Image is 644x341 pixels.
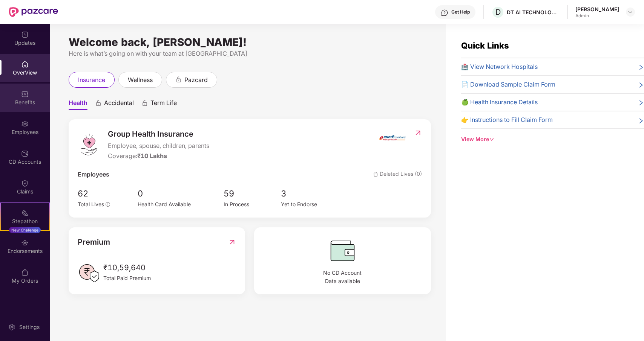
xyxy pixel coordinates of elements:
img: svg+xml;base64,PHN2ZyBpZD0iQ0RfQWNjb3VudHMiIGRhdGEtbmFtZT0iQ0QgQWNjb3VudHMiIHhtbG5zPSJodHRwOi8vd3... [21,150,29,157]
span: Total Paid Premium [103,274,151,282]
div: New Challenge [9,227,41,233]
div: In Process [224,200,281,209]
img: svg+xml;base64,PHN2ZyBpZD0iRHJvcGRvd24tMzJ4MzIiIHhtbG5zPSJodHRwOi8vd3d3LnczLm9yZy8yMDAwL3N2ZyIgd2... [627,9,633,15]
div: Admin [575,13,619,19]
span: Premium [78,236,110,248]
span: right [638,64,644,72]
img: PaidPremiumIcon [78,262,100,285]
span: insurance [78,75,105,85]
div: DT AI TECHNOLOGIES PRIVATE LIMITED [507,9,560,16]
img: CDBalanceIcon [263,236,422,265]
div: [PERSON_NAME] [575,6,619,13]
span: info-circle [106,202,110,207]
span: Accidental [104,99,134,110]
span: 📄 Download Sample Claim Form [461,80,555,89]
span: right [638,99,644,107]
img: svg+xml;base64,PHN2ZyBpZD0iSG9tZSIgeG1sbnM9Imh0dHA6Ly93d3cudzMub3JnLzIwMDAvc3ZnIiB3aWR0aD0iMjAiIG... [21,61,29,68]
img: svg+xml;base64,PHN2ZyBpZD0iRW1wbG95ZWVzIiB4bWxucz0iaHR0cDovL3d3dy53My5vcmcvMjAwMC9zdmciIHdpZHRoPS... [21,120,29,128]
span: down [489,137,494,142]
span: 🍏 Health Insurance Details [461,97,538,107]
div: Stepathon [1,218,49,225]
span: right [638,117,644,125]
span: Health [69,99,87,110]
img: svg+xml;base64,PHN2ZyBpZD0iQmVuZWZpdHMiIHhtbG5zPSJodHRwOi8vd3d3LnczLm9yZy8yMDAwL3N2ZyIgd2lkdGg9Ij... [21,90,29,98]
span: 3 [281,187,338,200]
div: animation [95,100,102,107]
div: Settings [17,323,42,331]
img: svg+xml;base64,PHN2ZyBpZD0iU2V0dGluZy0yMHgyMCIgeG1sbnM9Imh0dHA6Ly93d3cudzMub3JnLzIwMDAvc3ZnIiB3aW... [8,323,15,331]
span: 🏥 View Network Hospitals [461,62,538,72]
span: 62 [78,187,121,200]
span: ₹10,59,640 [103,262,151,274]
span: right [638,81,644,89]
img: svg+xml;base64,PHN2ZyB4bWxucz0iaHR0cDovL3d3dy53My5vcmcvMjAwMC9zdmciIHdpZHRoPSIyMSIgaGVpZ2h0PSIyMC... [21,209,29,217]
div: Welcome back, [PERSON_NAME]! [69,39,431,45]
img: svg+xml;base64,PHN2ZyBpZD0iVXBkYXRlZCIgeG1sbnM9Imh0dHA6Ly93d3cudzMub3JnLzIwMDAvc3ZnIiB3aWR0aD0iMj... [21,31,29,38]
div: Here is what’s going on with your team at [GEOGRAPHIC_DATA] [69,49,431,58]
div: View More [461,135,644,143]
img: insurerIcon [378,128,406,147]
img: logo [78,133,100,156]
img: svg+xml;base64,PHN2ZyBpZD0iQ2xhaW0iIHhtbG5zPSJodHRwOi8vd3d3LnczLm9yZy8yMDAwL3N2ZyIgd2lkdGg9IjIwIi... [21,180,29,187]
span: wellness [128,75,153,85]
img: RedirectIcon [414,129,422,137]
span: Group Health Insurance [108,128,209,140]
span: Total Lives [78,201,104,207]
div: Get Help [451,9,470,15]
img: deleteIcon [373,172,378,177]
img: New Pazcare Logo [9,7,58,17]
span: 👉 Instructions to Fill Claim Form [461,115,553,125]
span: ₹10 Lakhs [137,152,167,160]
div: Health Card Available [138,200,224,209]
span: Quick Links [461,41,509,50]
img: svg+xml;base64,PHN2ZyBpZD0iSGVscC0zMngzMiIgeG1sbnM9Imh0dHA6Ly93d3cudzMub3JnLzIwMDAvc3ZnIiB3aWR0aD... [441,9,448,17]
span: 0 [138,187,224,200]
img: svg+xml;base64,PHN2ZyBpZD0iRW5kb3JzZW1lbnRzIiB4bWxucz0iaHR0cDovL3d3dy53My5vcmcvMjAwMC9zdmciIHdpZH... [21,239,29,247]
span: D [495,8,501,17]
span: Term Life [150,99,177,110]
div: Coverage: [108,151,209,161]
img: svg+xml;base64,PHN2ZyBpZD0iTXlfT3JkZXJzIiBkYXRhLW5hbWU9Ik15IE9yZGVycyIgeG1sbnM9Imh0dHA6Ly93d3cudz... [21,269,29,276]
div: animation [141,100,148,107]
span: Employee, spouse, children, parents [108,141,209,151]
div: animation [175,76,182,83]
span: pazcard [184,75,208,85]
span: Employees [78,170,109,179]
span: Deleted Lives (0) [373,170,422,179]
div: Yet to Endorse [281,200,338,209]
span: 59 [224,187,281,200]
img: RedirectIcon [228,236,236,248]
span: No CD Account Data available [263,269,422,285]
